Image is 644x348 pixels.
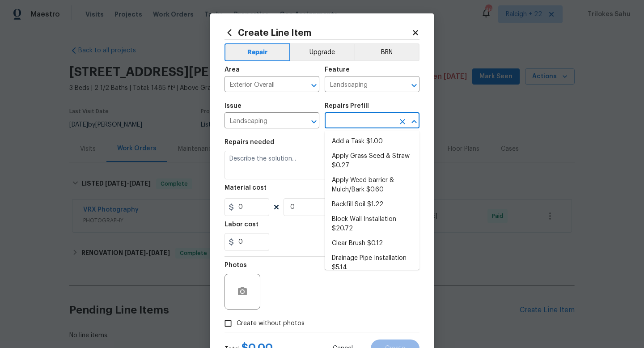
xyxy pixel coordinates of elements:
[308,115,320,128] button: Open
[325,103,369,109] h5: Repairs Prefill
[225,221,258,228] h5: Labor cost
[408,115,420,128] button: Close
[325,236,419,251] li: Clear Brush $0.12
[225,28,411,38] h2: Create Line Item
[354,43,419,61] button: BRN
[225,139,274,145] h5: Repairs needed
[225,43,290,61] button: Repair
[225,185,267,191] h5: Material cost
[290,43,354,61] button: Upgrade
[325,67,350,73] h5: Feature
[325,197,419,212] li: Backfill Soil $1.22
[325,173,419,197] li: Apply Weed barrier & Mulch/Bark $0.60
[325,251,419,275] li: Drainage Pipe Installation $5.14
[308,79,320,92] button: Open
[396,115,409,128] button: Clear
[408,79,420,92] button: Open
[325,134,419,149] li: Add a Task $1.00
[225,67,240,73] h5: Area
[225,262,247,268] h5: Photos
[237,319,305,328] span: Create without photos
[325,149,419,173] li: Apply Grass Seed & Straw $0.27
[325,212,419,236] li: Block Wall Installation $20.72
[225,103,241,109] h5: Issue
